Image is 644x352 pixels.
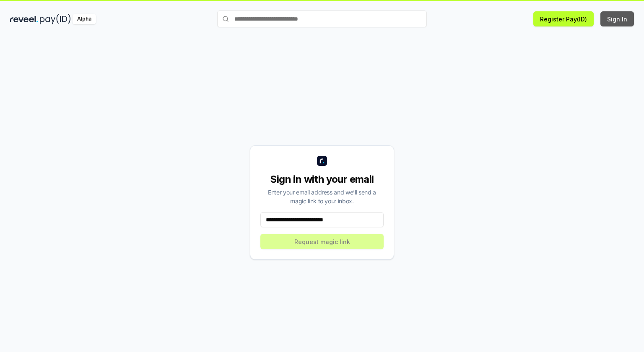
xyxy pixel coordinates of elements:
img: pay_id [40,14,71,24]
button: Register Pay(ID) [533,11,594,26]
button: Sign In [600,11,634,26]
div: Enter your email address and we’ll send a magic link to your inbox. [260,188,384,205]
div: Alpha [73,14,96,24]
div: Sign in with your email [260,173,384,186]
img: reveel_dark [10,14,38,24]
img: logo_small [317,156,327,166]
